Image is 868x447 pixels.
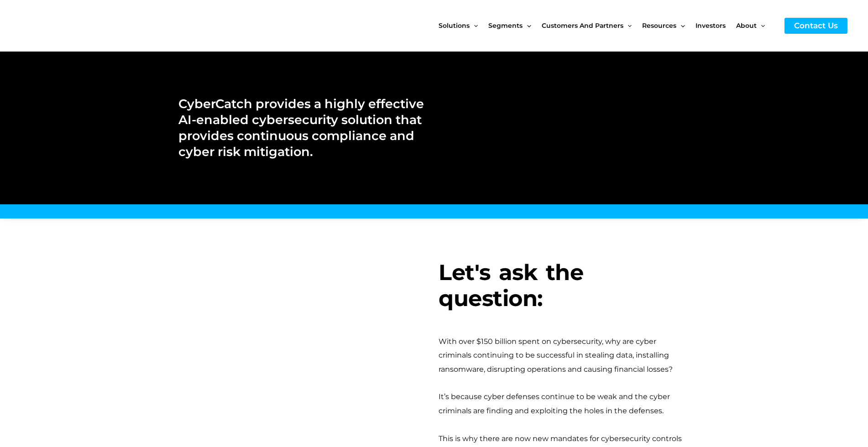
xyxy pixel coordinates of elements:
span: About [736,6,757,45]
span: Resources [642,6,676,45]
span: Menu Toggle [623,6,632,45]
a: Contact Us [784,18,847,34]
span: Menu Toggle [757,6,765,45]
div: With over $150 billion spent on cybersecurity, why are cyber criminals continuing to be successfu... [439,335,690,376]
span: Menu Toggle [523,6,531,45]
a: Investors [695,6,736,45]
span: Menu Toggle [470,6,478,45]
img: CyberCatch [16,7,125,45]
nav: Site Navigation: New Main Menu [439,6,775,45]
h3: Let's ask the question: [439,260,690,312]
div: It’s because cyber defenses continue to be weak and the cyber criminals are finding and exploitin... [439,390,690,418]
span: Customers and Partners [542,6,623,45]
span: Solutions [439,6,470,45]
span: Investors [695,6,726,45]
span: Segments [488,6,523,45]
h2: CyberCatch provides a highly effective AI-enabled cybersecurity solution that provides continuous... [178,96,424,160]
span: Menu Toggle [676,6,685,45]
